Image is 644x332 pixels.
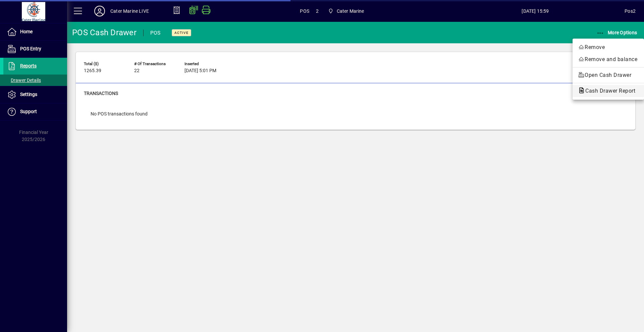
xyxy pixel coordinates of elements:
[578,43,639,51] span: Remove
[578,71,639,79] span: Open Cash Drawer
[573,53,644,65] button: Remove and balance
[573,41,644,53] button: Remove
[578,55,639,63] span: Remove and balance
[573,69,644,81] button: Open Cash Drawer
[578,88,639,94] span: Cash Drawer Report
